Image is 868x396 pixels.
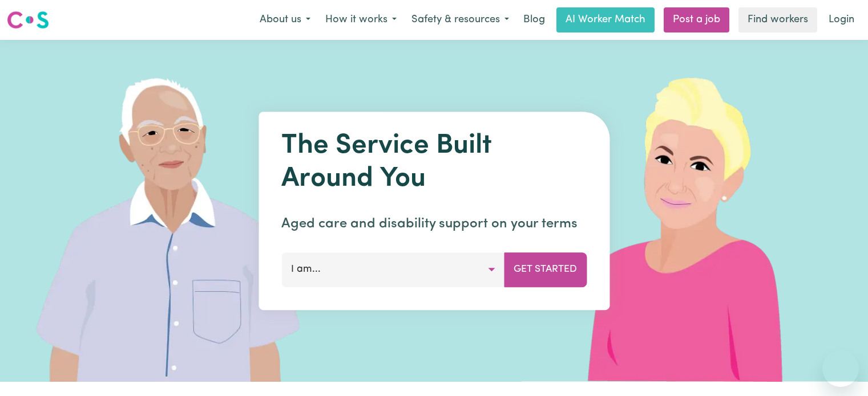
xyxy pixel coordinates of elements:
p: Aged care and disability support on your terms [281,214,587,234]
a: Post a job [664,7,729,32]
a: AI Worker Match [556,7,655,32]
button: Safety & resources [404,8,516,32]
a: Careseekers logo [7,7,49,33]
a: Login [822,7,861,32]
h1: The Service Built Around You [281,130,587,195]
button: I am... [281,252,504,287]
img: Careseekers logo [7,10,49,30]
iframe: Button to launch messaging window [822,350,859,387]
button: Get Started [504,252,587,287]
button: About us [252,8,318,32]
a: Find workers [738,7,817,32]
a: Blog [516,7,552,32]
button: How it works [318,8,404,32]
